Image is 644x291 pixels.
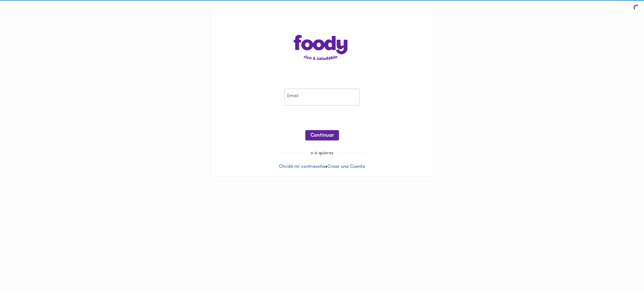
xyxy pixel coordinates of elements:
[327,164,365,169] a: Crear una Cuenta
[294,35,350,60] img: logo-main-page.png
[608,255,638,285] iframe: Messagebird Livechat Widget
[305,130,339,140] button: Continuar
[284,89,360,106] input: pepitoperez@gmail.com
[307,151,337,156] span: o si quieres
[279,164,325,169] a: Olvidé mi contraseña
[310,133,334,139] span: Continuar
[211,7,433,176] div: •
